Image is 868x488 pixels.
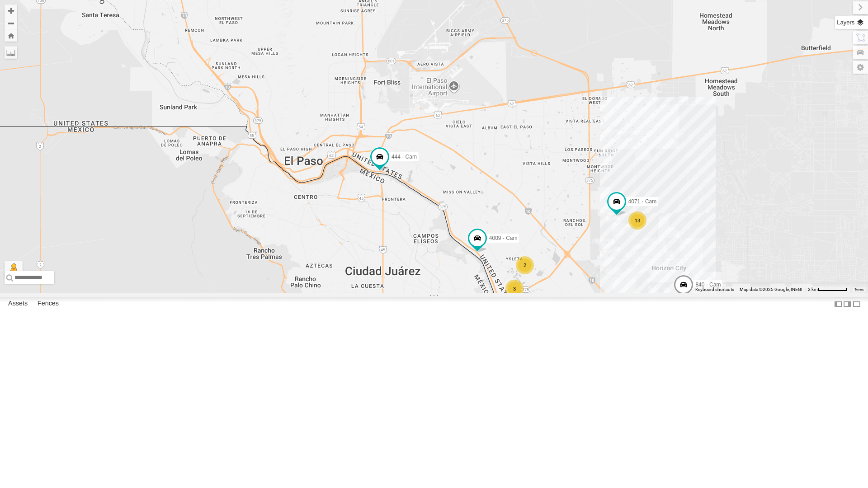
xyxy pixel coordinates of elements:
[628,198,657,205] span: 4071 - Cam
[4,298,32,310] label: Assets
[505,280,524,298] div: 3
[854,288,864,291] a: Terms (opens in new tab)
[489,235,518,241] span: 4009 - Cam
[805,286,850,293] button: Map Scale: 2 km per 61 pixels
[5,5,17,17] button: Zoom in
[5,46,17,59] label: Measure
[628,211,646,230] div: 13
[516,256,534,274] div: 2
[5,29,17,42] button: Zoom Home
[5,261,23,279] button: Drag Pegman onto the map to open Street View
[834,297,843,310] label: Dock Summary Table to the Left
[392,154,417,160] span: 444 - Cam
[33,298,63,310] label: Fences
[5,17,17,29] button: Zoom out
[740,287,802,292] span: Map data ©2025 Google, INEGI
[695,286,734,293] button: Keyboard shortcuts
[695,282,721,288] span: 840 - Cam
[808,287,818,292] span: 2 km
[853,61,868,74] label: Map Settings
[852,297,861,310] label: Hide Summary Table
[843,297,852,310] label: Dock Summary Table to the Right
